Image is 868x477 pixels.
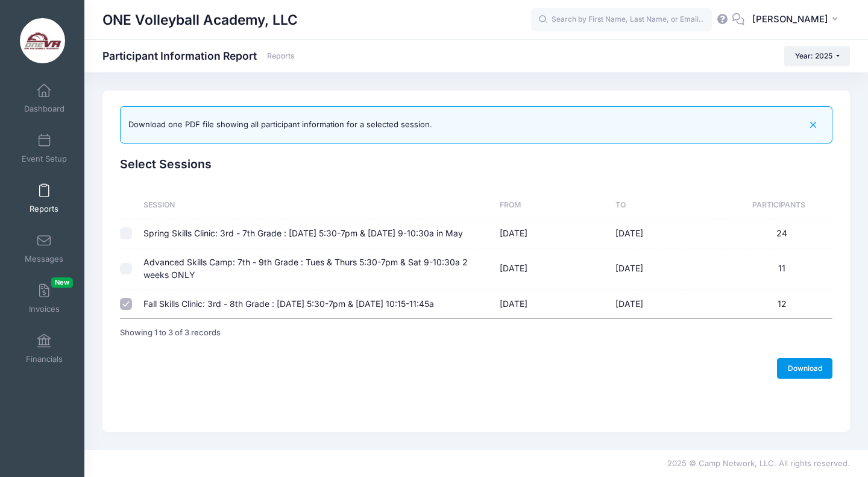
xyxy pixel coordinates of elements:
button: Year: 2025 [784,46,850,66]
td: [DATE] [609,248,725,290]
td: Fall Skills Clinic: 3rd - 8th Grade : [DATE] 5:30-7pm & [DATE] 10:15-11:45a [138,290,494,318]
h1: Participant Information Report [102,49,295,62]
span: 2025 © Camp Network, LLC. All rights reserved. [667,458,850,468]
a: Event Setup [16,127,73,169]
span: New [51,277,73,288]
a: Download [777,358,832,379]
a: Reports [267,52,295,61]
input: Search by First Name, Last Name, or Email... [531,8,712,32]
h1: ONE Volleyball Academy, LLC [102,6,298,34]
span: Invoices [29,304,60,314]
td: 12 [726,290,832,318]
a: Financials [16,327,73,370]
span: Year: 2025 [795,51,832,60]
td: [DATE] [609,290,725,318]
th: From [494,191,609,220]
div: Download one PDF file showing all participant information for a selected session. [128,119,432,131]
td: [DATE] [609,220,725,248]
img: ONE Volleyball Academy, LLC [20,18,65,63]
span: Dashboard [24,104,64,114]
span: Financials [26,354,63,364]
span: Reports [30,204,58,214]
h2: Select Sessions [120,157,832,171]
a: Dashboard [16,77,73,119]
td: [DATE] [494,220,609,248]
a: Messages [16,227,73,270]
td: Advanced Skills Camp: 7th - 9th Grade : Tues & Thurs 5:30-7pm & Sat 9-10:30a 2 weeks ONLY [138,248,494,290]
td: [DATE] [494,248,609,290]
th: To [609,191,725,220]
td: 24 [726,220,832,248]
span: Messages [25,254,63,264]
th: Session [138,191,494,220]
span: [PERSON_NAME] [752,13,828,26]
a: InvoicesNew [16,277,73,320]
span: Event Setup [22,154,67,164]
a: Reports [16,177,73,220]
td: 11 [726,248,832,290]
td: [DATE] [494,290,609,318]
td: Spring Skills Clinic: 3rd - 7th Grade : [DATE] 5:30-7pm & [DATE] 9-10:30a in May [138,220,494,248]
th: Participants [726,191,832,220]
div: Showing 1 to 3 of 3 records [120,319,221,347]
button: [PERSON_NAME] [744,6,850,34]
